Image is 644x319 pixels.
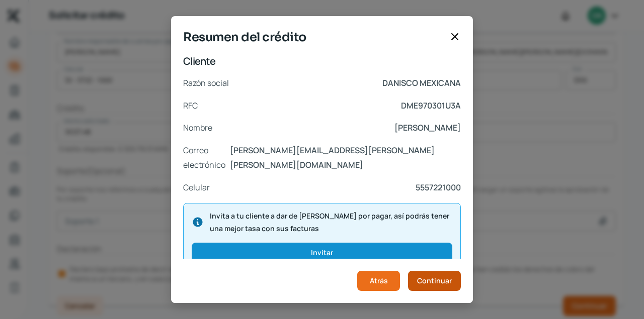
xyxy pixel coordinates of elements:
span: Resumen del crédito [183,28,445,46]
p: [PERSON_NAME][EMAIL_ADDRESS][PERSON_NAME][PERSON_NAME][DOMAIN_NAME] [230,143,461,172]
p: Correo electrónico [183,143,230,172]
span: Atrás [370,277,388,284]
p: Celular [183,180,210,195]
span: Continuar [417,277,452,284]
button: Atrás [357,271,400,291]
button: Invitar [192,243,452,263]
p: 5557221000 [416,180,461,195]
span: Invitar [311,249,333,256]
p: DME970301U3A [401,98,461,113]
p: Cliente [183,54,461,68]
p: Razón social [183,76,229,90]
p: DANISCO MEXICANA [382,76,461,90]
button: Continuar [408,271,461,291]
p: Nombre [183,121,212,135]
p: [PERSON_NAME] [394,121,461,135]
p: RFC [183,98,198,113]
span: Invita a tu cliente a dar de [PERSON_NAME] por pagar, así podrás tener una mejor tasa con sus fac... [210,209,452,235]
